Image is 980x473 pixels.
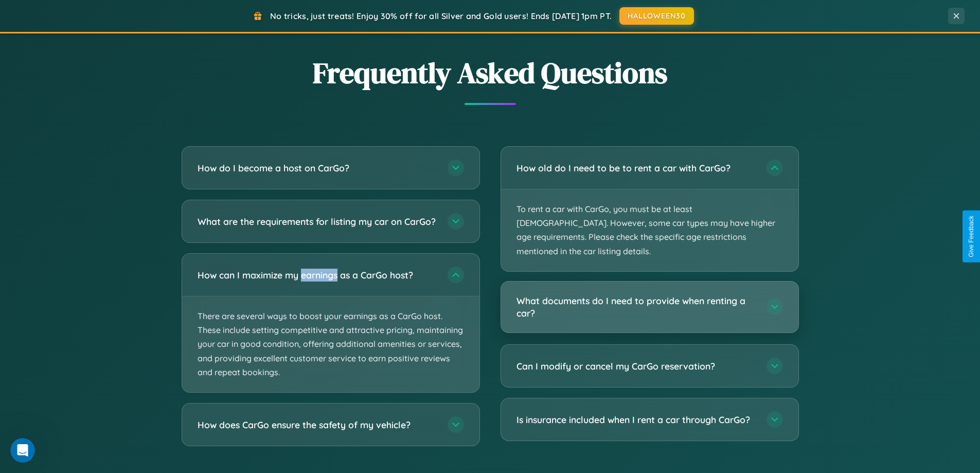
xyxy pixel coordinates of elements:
h3: How old do I need to be to rent a car with CarGo? [516,162,756,174]
h3: What documents do I need to provide when renting a car? [516,294,756,320]
button: HALLOWEEN30 [619,7,694,25]
h2: Frequently Asked Questions [182,53,799,93]
iframe: Intercom live chat [10,438,35,463]
span: No tricks, just treats! Enjoy 30% off for all Silver and Gold users! Ends [DATE] 1pm PT. [270,11,612,21]
div: Give Feedback [968,216,975,257]
h3: What are the requirements for listing my car on CarGo? [198,215,437,228]
p: To rent a car with CarGo, you must be at least [DEMOGRAPHIC_DATA]. However, some car types may ha... [501,189,798,271]
p: There are several ways to boost your earnings as a CarGo host. These include setting competitive ... [182,296,479,392]
h3: How does CarGo ensure the safety of my vehicle? [198,418,437,431]
h3: How can I maximize my earnings as a CarGo host? [198,269,437,282]
h3: Can I modify or cancel my CarGo reservation? [516,360,756,373]
h3: Is insurance included when I rent a car through CarGo? [516,413,756,426]
h3: How do I become a host on CarGo? [198,162,437,174]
